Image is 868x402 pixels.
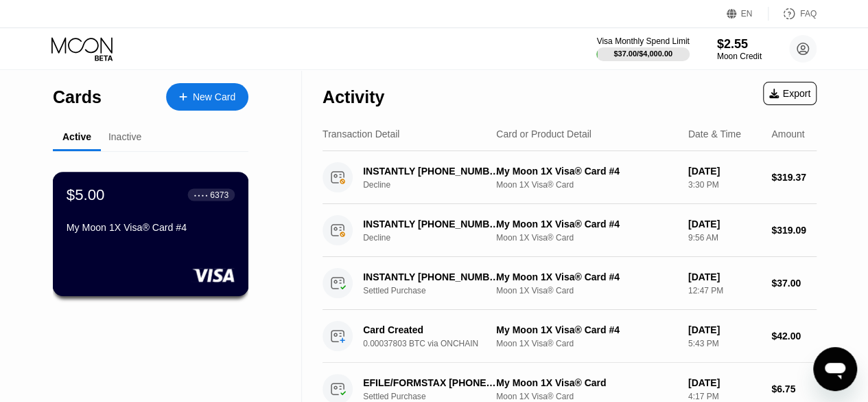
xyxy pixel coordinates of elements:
div: 12:47 PM [688,286,760,295]
div: EFILE/FORMSTAX [PHONE_NUMBER] US [363,377,500,388]
div: My Moon 1X Visa® Card #4 [496,166,677,177]
div: $37.00 [771,278,817,289]
div: Card or Product Detail [496,129,591,139]
div: Moon 1X Visa® Card [496,286,677,295]
div: My Moon 1X Visa® Card #4 [496,271,677,282]
div: Visa Monthly Spend Limit$37.00/$4,000.00 [596,36,689,61]
div: Decline [363,180,509,190]
iframe: Button to launch messaging window, conversation in progress [813,347,857,391]
div: Active [62,131,91,142]
div: Inactive [108,131,141,142]
div: INSTANTLY [PHONE_NUMBER] US [363,271,500,282]
div: Moon 1X Visa® Card [496,392,677,401]
div: $319.37 [771,172,817,183]
div: $2.55Moon Credit [717,37,762,61]
div: Decline [363,233,509,243]
div: New Card [166,83,248,111]
div: 6373 [210,190,228,199]
div: ● ● ● ● [194,192,208,197]
div: FAQ [769,7,817,21]
div: Date & Time [688,129,741,139]
div: INSTANTLY [PHONE_NUMBER] USDeclineMy Moon 1X Visa® Card #4Moon 1X Visa® Card[DATE]3:30 PM$319.37 [322,151,817,204]
div: Export [769,88,810,99]
div: Amount [771,129,804,139]
div: Visa Monthly Spend Limit [596,36,689,46]
div: EN [741,9,753,19]
div: INSTANTLY [PHONE_NUMBER] US [363,219,500,230]
div: Moon 1X Visa® Card [496,180,677,190]
div: 3:30 PM [688,180,760,190]
div: Card Created0.00037803 BTC via ONCHAINMy Moon 1X Visa® Card #4Moon 1X Visa® Card[DATE]5:43 PM$42.00 [322,310,817,363]
div: 0.00037803 BTC via ONCHAIN [363,339,509,348]
div: Moon 1X Visa® Card [496,233,677,243]
div: Moon Credit [717,52,762,61]
div: INSTANTLY [PHONE_NUMBER] USSettled PurchaseMy Moon 1X Visa® Card #4Moon 1X Visa® Card[DATE]12:47 ... [322,257,817,310]
div: INSTANTLY [PHONE_NUMBER] USDeclineMy Moon 1X Visa® Card #4Moon 1X Visa® Card[DATE]9:56 AM$319.09 [322,204,817,257]
div: $5.00 [67,186,105,203]
div: EN [727,7,769,21]
div: $319.09 [771,225,817,236]
div: My Moon 1X Visa® Card #4 [67,222,235,233]
div: 4:17 PM [688,392,760,401]
div: $42.00 [771,331,817,342]
div: INSTANTLY [PHONE_NUMBER] US [363,166,500,177]
div: New Card [193,91,235,103]
div: $5.00● ● ● ●6373My Moon 1X Visa® Card #4 [54,172,248,295]
div: [DATE] [688,324,760,335]
div: $6.75 [771,383,817,394]
div: Activity [322,87,384,107]
div: $2.55 [717,37,762,52]
div: $37.00 / $4,000.00 [613,49,672,58]
div: 9:56 AM [688,233,760,243]
div: [DATE] [688,271,760,282]
div: My Moon 1X Visa® Card #4 [496,219,677,230]
div: Export [763,82,817,105]
div: [DATE] [688,166,760,177]
div: Transaction Detail [322,129,399,139]
div: FAQ [800,9,817,19]
div: My Moon 1X Visa® Card [496,377,677,388]
div: Settled Purchase [363,392,509,401]
div: Cards [53,87,102,107]
div: [DATE] [688,377,760,388]
div: My Moon 1X Visa® Card #4 [496,324,677,335]
div: 5:43 PM [688,339,760,348]
div: [DATE] [688,219,760,230]
div: Settled Purchase [363,286,509,295]
div: Card Created [363,324,500,335]
div: Moon 1X Visa® Card [496,339,677,348]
